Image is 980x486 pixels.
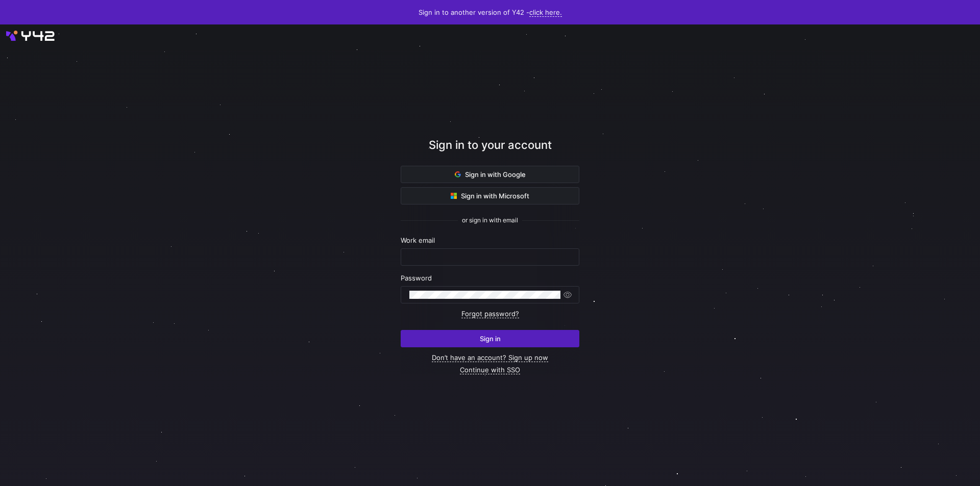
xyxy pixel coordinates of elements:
[455,170,526,178] span: Sign in with Google
[451,192,529,200] span: Sign in with Microsoft
[401,274,432,282] span: Password
[401,137,579,166] div: Sign in to your account
[432,353,548,362] a: Don’t have an account? Sign up now
[401,236,435,244] span: Work email
[401,330,579,347] button: Sign in
[401,166,579,183] button: Sign in with Google
[401,187,579,204] button: Sign in with Microsoft
[480,335,501,343] span: Sign in
[460,366,520,374] a: Continue with SSO
[529,8,562,17] a: click here.
[461,310,519,318] a: Forgot password?
[462,217,518,224] span: or sign in with email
